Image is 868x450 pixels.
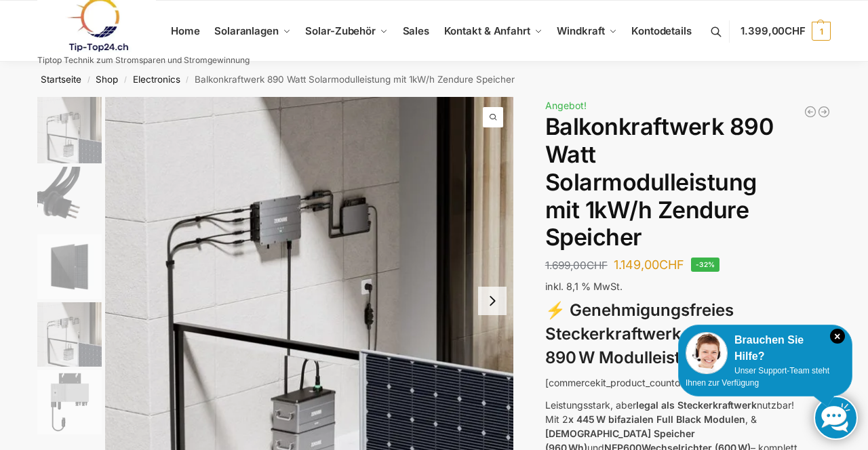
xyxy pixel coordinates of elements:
[545,375,831,390] p: [commercekit_product_countdown id=“1″]
[118,75,132,85] span: /
[568,413,745,425] strong: x 445 W bifazialen Full Black Modulen
[545,113,831,251] h1: Balkonkraftwerk 890 Watt Solarmodulleistung mit 1kW/h Zendure Speicher
[133,74,180,85] a: Electronics
[438,1,548,62] a: Kontakt & Anfahrt
[209,1,296,62] a: Solaranlagen
[403,24,430,37] span: Sales
[686,366,829,388] span: Unser Support-Team steht Ihnen zur Verfügung
[830,329,845,344] i: Schließen
[478,287,507,315] button: Next slide
[37,167,102,231] img: Anschlusskabel-3meter_schweizer-stecker
[626,1,697,62] a: Kontodetails
[37,302,102,367] img: Zendure-solar-flow-Batteriespeicher für Balkonkraftwerke
[557,24,604,37] span: Windkraft
[37,234,102,299] img: Maysun
[305,24,376,37] span: Solar-Zubehör
[397,1,435,62] a: Sales
[631,24,692,37] span: Kontodetails
[691,258,720,272] span: -32%
[587,259,608,272] span: CHF
[545,299,831,369] h3: ⚡ Genehmigungsfreies Steckerkraftwerk mit Speicher – 890 W Modulleistung
[545,100,587,111] span: Angebot!
[804,105,817,119] a: Balkonkraftwerk 890 Watt Solarmodulleistung mit 2kW/h Zendure Speicher
[741,11,831,52] a: 1.399,00CHF 1
[37,97,102,163] img: Zendure-solar-flow-Batteriespeicher für Balkonkraftwerke
[812,22,831,41] span: 1
[614,258,684,272] bdi: 1.149,00
[545,281,623,292] span: inkl. 8,1 % MwSt.
[636,399,757,411] strong: legal als Steckerkraftwerk
[37,370,102,434] img: nep-microwechselrichter-600w
[551,1,623,62] a: Windkraft
[741,24,806,37] span: 1.399,00
[14,62,855,97] nav: Breadcrumb
[686,332,728,374] img: Customer service
[817,105,831,119] a: Steckerkraftwerk mit 4 KW Speicher und 8 Solarmodulen mit 3600 Watt
[37,56,250,64] p: Tiptop Technik zum Stromsparen und Stromgewinnung
[180,75,195,85] span: /
[96,74,118,85] a: Shop
[785,24,806,37] span: CHF
[81,75,96,85] span: /
[545,259,608,272] bdi: 1.699,00
[41,74,81,85] a: Startseite
[214,24,279,37] span: Solaranlagen
[444,24,530,37] span: Kontakt & Anfahrt
[300,1,393,62] a: Solar-Zubehör
[686,332,845,365] div: Brauchen Sie Hilfe?
[659,258,684,272] span: CHF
